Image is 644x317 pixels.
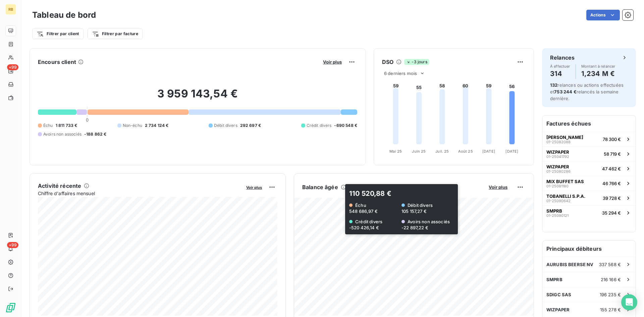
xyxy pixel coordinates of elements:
button: Filtrer par client [32,28,84,39]
span: 1 811 733 € [56,123,77,129]
h4: 314 [550,68,570,79]
span: Voir plus [489,184,507,190]
span: WIZPAPER [546,307,570,312]
span: 01-25082088 [546,140,571,144]
span: 58 719 € [604,151,621,157]
tspan: Juil. 25 [435,149,449,154]
button: Voir plus [244,184,264,190]
span: -188 862 € [84,131,107,137]
button: WIZPAPER01-2508028647 462 € [542,161,636,176]
span: [PERSON_NAME] [546,135,583,140]
tspan: [DATE] [482,149,495,154]
span: 35 294 € [602,210,621,216]
span: 46 766 € [602,181,621,186]
h6: Factures échues [542,115,636,132]
span: 78 300 € [603,137,621,142]
span: 337 568 € [599,262,621,267]
button: Filtrer par facture [88,28,143,39]
tspan: [DATE] [505,149,518,154]
span: Avoirs non associés [43,131,82,137]
span: 155 278 € [600,307,621,312]
span: WIZPAPER [546,149,569,155]
button: Voir plus [487,184,509,190]
span: 47 462 € [602,166,621,171]
h6: Balance âgée [302,183,338,191]
span: Échu [43,123,53,129]
h6: Principaux débiteurs [542,241,636,257]
span: -3 jours [404,59,429,65]
button: MIX BUFFET SAS01-2508118046 766 € [542,176,636,190]
h4: 1,234 M € [581,68,615,79]
button: TOBANELLI S.P.A.01-2509064239 728 € [542,190,636,205]
h6: Relances [550,54,575,62]
span: 0 [86,117,89,123]
span: 01-25090121 [546,214,569,218]
tspan: Mai 25 [389,149,402,154]
h6: Activité récente [38,182,81,190]
span: 196 235 € [600,292,621,297]
button: WIZPAPER01-2504179258 719 € [542,146,636,161]
span: 01-25081180 [546,184,569,188]
span: relances ou actions effectuées et relancés la semaine dernière. [550,82,624,101]
span: 292 697 € [240,123,261,129]
span: -690 548 € [334,123,357,129]
span: Non-échu [123,123,142,129]
span: AURUBIS BEERSE NV [546,262,594,267]
span: SMPRB [546,208,562,214]
button: Actions [586,10,620,20]
h6: DSO [382,58,393,66]
span: SMPRB [546,277,562,282]
span: 2 734 124 € [145,123,169,129]
span: +99 [7,64,18,70]
span: À effectuer [550,64,570,68]
h3: Tableau de bord [32,9,96,21]
h6: Encours client [38,58,76,66]
div: RB [5,4,16,15]
span: +99 [7,242,18,248]
tspan: Juin 25 [412,149,426,154]
img: Logo LeanPay [5,302,16,313]
span: 01-25080286 [546,169,571,173]
div: Open Intercom Messenger [621,294,637,310]
tspan: Août 25 [458,149,473,154]
span: 132 [550,82,557,88]
button: Voir plus [321,59,344,65]
span: WIZPAPER [546,164,569,169]
span: TOBANELLI S.P.A. [546,193,585,199]
span: Chiffre d'affaires mensuel [38,190,241,197]
span: 01-25090642 [546,199,571,203]
span: Voir plus [246,185,262,190]
span: Crédit divers [307,123,332,129]
span: 6 derniers mois [384,71,417,76]
span: Voir plus [323,59,342,65]
span: Débit divers [214,123,237,129]
span: 01-25041792 [546,155,569,159]
span: SDIGC SAS [546,292,571,297]
span: 216 166 € [601,277,621,282]
span: 753 244 € [554,89,576,94]
h2: 3 959 143,54 € [38,87,357,107]
span: 39 728 € [603,195,621,201]
button: SMPRB01-2509012135 294 € [542,205,636,220]
span: Montant à relancer [581,64,615,68]
span: MIX BUFFET SAS [546,179,584,184]
button: [PERSON_NAME]01-2508208878 300 € [542,132,636,146]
